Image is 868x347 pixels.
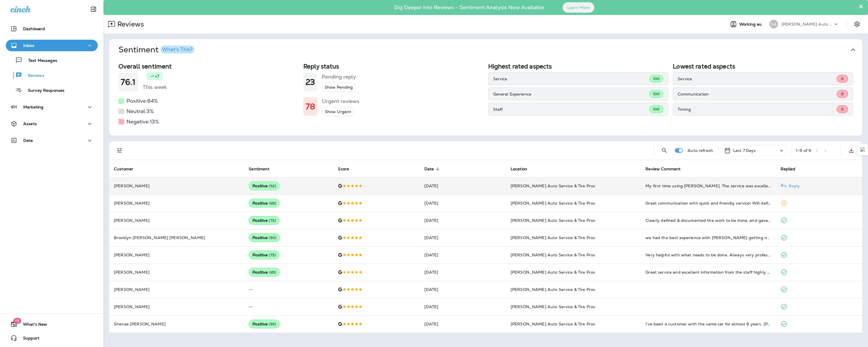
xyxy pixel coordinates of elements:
[114,218,239,223] p: [PERSON_NAME]
[269,184,276,188] span: ( 92 )
[852,19,862,29] button: Settings
[841,76,844,81] span: 0
[244,281,333,298] td: --
[338,167,349,171] span: Score
[781,22,833,26] p: [PERSON_NAME] Auto Service & Tire Pros
[645,218,771,223] div: Clearly defined & documented the work to be done, and gave me confidence my truck is in serviceab...
[143,83,167,92] h5: This week
[17,336,39,343] span: Support
[22,73,44,79] p: Reviews
[269,253,276,258] span: ( 75 )
[420,298,506,315] td: [DATE]
[841,107,844,112] span: 0
[781,166,803,171] span: Replied
[739,22,764,27] span: Working as:
[6,101,98,113] button: Marketing
[109,60,862,136] div: SentimentWhat's This?
[249,167,269,171] span: Sentiment
[114,39,867,60] button: SentimentWhat's This?
[493,107,649,112] p: Staff
[687,148,713,153] p: Auto refresh
[860,147,865,152] img: Detect Auto
[114,184,239,188] p: [PERSON_NAME]
[249,199,280,207] div: Positive
[160,45,194,54] button: What's This?
[269,201,276,206] span: ( 85 )
[645,269,771,275] div: Great service and excellent information from the staff highly recommend getting your vehicle repa...
[653,76,660,81] span: 100
[645,167,681,171] span: Review Comment
[17,322,47,329] span: What's New
[249,320,280,328] div: Positive
[796,148,811,153] div: 1 - 9 of 9
[733,148,756,153] p: Last 7 Days
[322,83,356,92] button: Show Pending
[338,166,357,171] span: Score
[645,183,771,189] div: My first time using Sullivan’s. The service was excellent. Price was fair and they were very comp...
[6,23,98,35] button: Dashboard
[378,7,561,8] p: Dig Deeper into Reviews - Sentiment Analysis Now Available
[493,77,649,81] p: Service
[118,63,299,70] h2: Overall sentiment
[306,102,315,111] h1: 78
[678,92,837,96] p: Communication
[511,252,595,258] span: [PERSON_NAME] Auto Service & Tire Pros
[6,69,98,81] button: Reviews
[269,270,276,275] span: ( 85 )
[23,43,34,48] p: Inbox
[424,167,434,171] span: Date
[306,77,315,87] h1: 23
[645,166,688,171] span: Review Comment
[322,97,359,106] h5: Urgent reviews
[303,63,484,70] h2: Reply status
[781,167,796,171] span: Replied
[269,218,276,223] span: ( 75 )
[269,322,276,327] span: ( 95 )
[23,105,43,109] p: Marketing
[673,63,853,70] h2: Lowest rated aspects
[114,235,239,240] p: Brooklyn [PERSON_NAME] [PERSON_NAME]
[23,26,45,31] p: Dashboard
[678,77,837,81] p: Service
[22,88,64,94] p: Survey Responses
[6,54,98,66] button: Text Messages
[114,287,239,292] p: [PERSON_NAME]
[6,135,98,146] button: Data
[114,304,239,309] p: [PERSON_NAME]
[6,319,98,330] button: 19What's New
[488,63,668,70] h2: Highest rated aspects
[645,235,771,241] div: we had the best experience with adrian getting new tires for my car!! 10/10 recommend and we will...
[653,91,660,96] span: 100
[13,318,21,324] span: 19
[6,40,98,51] button: Inbox
[511,287,595,292] span: [PERSON_NAME] Auto Service & Tire Pros
[114,270,239,274] p: [PERSON_NAME]
[249,216,279,225] div: Positive
[659,145,670,156] button: Search Reviews
[114,166,141,171] span: Customer
[114,201,239,205] p: [PERSON_NAME]
[645,321,771,327] div: I’ve been a customer with the same car for almost 8 years. Rick, my service advisor, has always t...
[511,166,535,171] span: Location
[121,77,136,87] h1: 76.1
[511,304,595,309] span: [PERSON_NAME] Auto Service & Tire Pros
[85,3,101,15] button: Collapse Sidebar
[653,107,660,112] span: 100
[493,92,649,96] p: General Experience
[118,45,194,55] h1: Sentiment
[23,121,37,126] p: Assets
[420,264,506,281] td: [DATE]
[249,166,277,171] span: Sentiment
[420,315,506,333] td: [DATE]
[249,268,280,277] div: Positive
[645,252,771,258] div: Very helpful with what needs to be done. Always very professional
[511,235,595,240] span: [PERSON_NAME] Auto Service & Tire Pros
[6,332,98,344] button: Support
[249,251,279,259] div: Positive
[114,253,239,257] p: [PERSON_NAME]
[322,72,356,81] h5: Pending reply
[841,91,844,96] span: 0
[420,246,506,264] td: [DATE]
[162,47,193,52] div: What's This?
[420,212,506,229] td: [DATE]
